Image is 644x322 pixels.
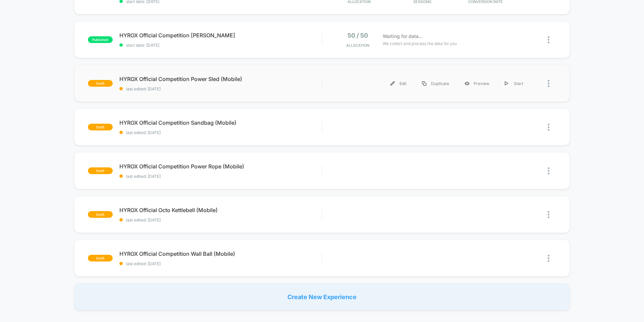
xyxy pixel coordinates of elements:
span: last edited: [DATE] [119,261,322,266]
span: last edited: [DATE] [119,86,322,91]
span: start date: [DATE] [119,43,322,48]
span: draft [88,255,113,261]
img: menu [505,81,508,86]
img: close [548,124,549,131]
span: draft [88,80,113,87]
div: Duplicate [414,76,457,91]
img: close [548,80,549,87]
span: Waiting for data... [383,33,423,40]
div: Create New Experience [74,283,570,310]
span: last edited: [DATE] [119,217,322,223]
img: close [548,211,549,218]
img: menu [422,81,426,86]
span: last edited: [DATE] [119,130,322,135]
span: published [88,36,113,43]
span: draft [88,167,113,174]
div: Start [497,76,531,91]
div: Preview [457,76,497,91]
div: Edit [383,76,414,91]
span: draft [88,211,113,218]
img: menu [390,81,395,86]
span: Allocation [346,43,369,48]
span: We collect and process the data for you [383,40,457,47]
span: HYROX Official Competition Power Sled (Mobile) [119,76,322,82]
span: HYROX Official Competition Wall Ball (Mobile) [119,250,322,257]
img: close [548,255,549,262]
span: draft [88,124,113,130]
img: close [548,36,549,43]
img: close [548,167,549,174]
span: HYROX Official Competition Sandbag (Mobile) [119,119,322,126]
span: HYROX Official Competition [PERSON_NAME] [119,32,322,39]
span: HYROX Official Competition Power Rope (Mobile) [119,163,322,170]
span: HYROX Official Octo Kettlebell (Mobile) [119,207,322,213]
span: last edited: [DATE] [119,174,322,179]
span: 50 / 50 [347,32,368,39]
